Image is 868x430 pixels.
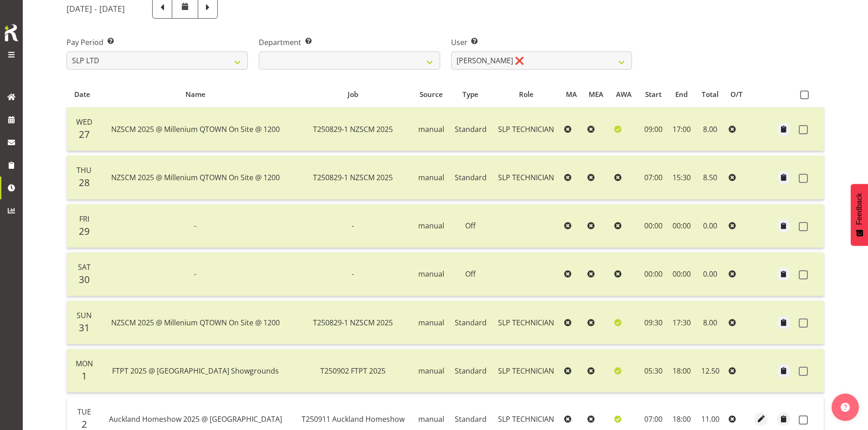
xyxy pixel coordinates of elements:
div: AWA [616,89,634,100]
span: NZSCM 2025 @ Millenium QTOWN On Site @ 1200 [111,172,280,182]
td: 17:00 [668,107,696,151]
td: 00:00 [639,204,668,248]
span: 30 [79,273,90,286]
td: Off [449,253,492,296]
td: 8.00 [695,301,725,344]
span: SLP TECHNICIAN [498,318,554,328]
span: SLP TECHNICIAN [498,366,554,376]
td: 00:00 [668,204,696,248]
td: 0.00 [695,204,725,248]
td: 00:00 [639,253,668,296]
span: manual [418,318,444,328]
div: Date [72,89,92,100]
td: 12.50 [695,349,725,393]
div: MEA [589,89,606,100]
span: FTPT 2025 @ [GEOGRAPHIC_DATA] Showgrounds [112,366,279,376]
td: 17:30 [668,301,696,344]
span: T250829-1 NZSCM 2025 [313,124,393,134]
span: 27 [79,128,90,141]
label: Department [259,37,440,48]
div: Start [644,89,663,100]
span: Sat [78,262,91,272]
span: NZSCM 2025 @ Millenium QTOWN On Site @ 1200 [111,124,280,134]
td: 8.00 [695,107,725,151]
span: 28 [79,176,90,189]
label: Pay Period [67,37,248,48]
span: SLP TECHNICIAN [498,172,554,182]
div: Job [298,89,408,100]
span: SLP TECHNICIAN [498,124,554,134]
td: 09:30 [639,301,668,344]
span: T250829-1 NZSCM 2025 [313,172,393,182]
img: help-xxl-2.png [841,403,850,412]
span: 31 [79,321,90,334]
div: Name [103,89,288,100]
div: Total [701,89,720,100]
h5: [DATE] - [DATE] [67,4,125,14]
span: - [194,269,196,279]
span: - [352,269,354,279]
td: Standard [449,107,492,151]
img: Rosterit icon logo [2,23,21,43]
div: MA [566,89,579,100]
td: 18:00 [668,349,696,393]
span: T250902 FTPT 2025 [320,366,385,376]
span: Wed [76,117,92,127]
span: 1 [82,369,87,382]
span: manual [418,172,444,182]
span: Auckland Homeshow 2025 @ [GEOGRAPHIC_DATA] [109,414,282,424]
span: Fri [79,214,89,224]
span: manual [418,414,444,424]
span: manual [418,221,444,231]
span: manual [418,366,444,376]
div: End [673,89,690,100]
div: O/T [730,89,745,100]
td: Standard [449,349,492,393]
span: Thu [77,165,92,175]
td: 07:00 [639,156,668,199]
span: - [352,221,354,231]
div: Role [497,89,555,100]
div: Type [455,89,487,100]
span: manual [418,124,444,134]
td: 15:30 [668,156,696,199]
button: Feedback - Show survey [851,184,868,246]
td: 0.00 [695,253,725,296]
div: Source [418,89,444,100]
span: Mon [76,359,93,369]
label: User [451,37,632,48]
td: 8.50 [695,156,725,199]
span: SLP TECHNICIAN [498,414,554,424]
span: Feedback [855,193,863,225]
span: T250911 Auckland Homeshow [302,414,405,424]
td: Standard [449,301,492,344]
span: T250829-1 NZSCM 2025 [313,318,393,328]
td: 09:00 [639,107,668,151]
span: NZSCM 2025 @ Millenium QTOWN On Site @ 1200 [111,318,280,328]
span: Sun [77,310,92,320]
td: 00:00 [668,253,696,296]
td: Standard [449,156,492,199]
span: 29 [79,225,90,238]
td: Off [449,204,492,248]
td: 05:30 [639,349,668,393]
span: Tue [77,407,91,417]
span: manual [418,269,444,279]
span: - [194,221,196,231]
